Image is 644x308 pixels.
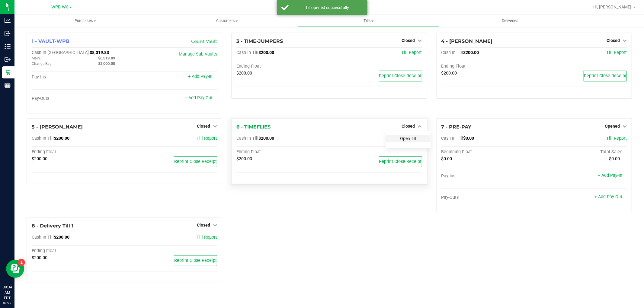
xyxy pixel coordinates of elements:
[606,136,627,141] a: Till Report
[32,38,69,44] span: 1 - VAULT-WPB
[402,124,415,129] span: Closed
[32,255,47,260] span: $200.00
[439,14,581,27] a: Deliveries
[584,73,626,78] span: Reprint Close Receipt
[197,235,217,240] a: Till Report
[236,149,329,155] div: Ending Float
[441,136,463,141] span: Cash In Till
[191,39,217,44] a: Count Vault
[32,124,83,130] span: 5 - [PERSON_NAME]
[6,260,24,278] iframe: Resource center
[400,136,416,141] a: Open Till
[156,18,297,24] span: Customers
[593,5,633,9] span: Hi, [PERSON_NAME]!
[236,50,258,55] span: Cash In Till
[156,14,298,27] a: Customers
[188,74,213,79] a: + Add Pay-In
[441,71,457,76] span: $200.00
[598,173,622,178] a: + Add Pay-In
[5,69,11,75] inline-svg: Retail
[379,156,422,167] button: Reprint Close Receipt
[32,248,124,254] div: Ending Float
[594,194,622,199] a: + Add Pay-Out
[5,56,11,62] inline-svg: Outbound
[605,124,620,129] span: Opened
[5,43,11,49] inline-svg: Inventory
[174,156,217,167] button: Reprint Close Receipt
[236,38,283,44] span: 3 - TIME-JUMPERS
[379,73,422,78] span: Reprint Close Receipt
[298,18,439,24] span: Tills
[32,62,53,66] span: Change Bag:
[14,14,156,27] a: Purchases
[236,64,329,69] div: Ending Float
[463,136,474,141] span: $0.00
[402,38,415,43] span: Closed
[441,50,463,55] span: Cash In Till
[236,124,271,130] span: 6 - TIMEFLIES
[584,71,627,81] button: Reprint Close Receipt
[32,156,47,161] span: $200.00
[90,50,109,55] span: $8,319.83
[179,52,217,57] a: Manage Sub-Vaults
[258,136,274,141] span: $200.00
[18,259,25,266] iframe: Resource center unread badge
[236,71,252,76] span: $200.00
[606,50,627,55] a: Till Report
[402,50,422,55] a: Till Report
[5,30,11,37] inline-svg: Inbound
[174,159,217,164] span: Reprint Close Receipt
[236,136,258,141] span: Cash In Till
[607,38,620,43] span: Closed
[609,156,620,161] span: $0.00
[441,173,534,179] div: Pay-Ins
[292,5,363,11] div: Till opened successfully
[32,75,124,80] div: Pay-Ins
[98,56,115,60] span: $6,319.83
[379,159,422,164] span: Reprint Close Receipt
[54,235,69,240] span: $200.00
[197,223,210,227] span: Closed
[14,18,156,24] span: Purchases
[5,82,11,88] inline-svg: Reports
[3,301,12,305] p: 09/22
[236,156,252,161] span: $200.00
[185,95,213,100] a: + Add Pay-Out
[52,5,69,10] span: WPB WC
[197,124,210,129] span: Closed
[197,136,217,141] a: Till Report
[32,235,54,240] span: Cash In Till
[441,195,534,200] div: Pay-Outs
[441,38,493,44] span: 4 - [PERSON_NAME]
[3,284,12,301] p: 08:34 AM EDT
[32,56,41,60] span: Main:
[174,258,217,263] span: Reprint Close Receipt
[32,136,54,141] span: Cash In Till
[32,50,90,55] span: Cash In [GEOGRAPHIC_DATA]:
[174,255,217,266] button: Reprint Close Receipt
[463,50,479,55] span: $200.00
[32,96,124,101] div: Pay-Outs
[379,71,422,81] button: Reprint Close Receipt
[534,149,627,155] div: Total Sales
[441,149,534,155] div: Beginning Float
[54,136,69,141] span: $200.00
[32,223,73,229] span: 8 - Delivery Till 1
[441,64,534,69] div: Ending Float
[98,61,115,66] span: $2,000.00
[32,149,124,155] div: Ending Float
[441,156,452,161] span: $0.00
[5,17,11,24] inline-svg: Analytics
[441,124,472,130] span: 7 - PRE-PAY
[258,50,274,55] span: $200.00
[298,14,439,27] a: Tills
[494,18,527,24] span: Deliveries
